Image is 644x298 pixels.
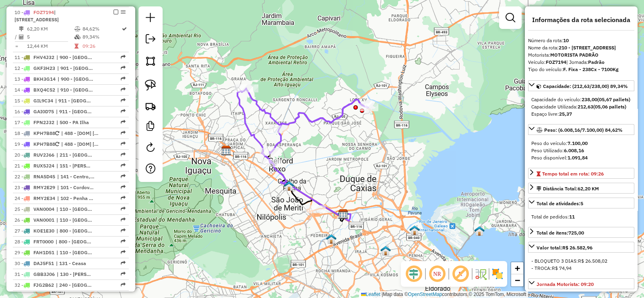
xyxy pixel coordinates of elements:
[33,217,54,223] span: VAN0001
[14,195,55,201] span: 24 -
[121,250,126,255] em: Rota exportada
[474,267,487,280] img: Fluxo de ruas
[61,141,98,148] span: 488 - [DOM] Oswaldo Cruz JPA
[515,263,520,273] span: +
[14,42,19,50] td: =
[14,282,54,288] span: 32 -
[562,245,592,251] strong: R$ 26.582,96
[57,184,94,191] span: 101 - Cordovil, 102 - Penha Circular, 104 - Brás de Pina, 110 - Vila da Penha, 131 - Ceasa, 510 -...
[531,103,631,110] div: Capacidade Utilizada:
[528,44,634,51] div: Nome da rota:
[380,245,391,256] img: PA - Quintungo
[14,87,55,93] span: 14 -
[14,108,54,114] span: 16 -
[511,262,523,274] a: Zoom in
[578,104,593,110] strong: 212,63
[14,119,54,125] span: 17 -
[56,119,93,126] span: 500 - PA Ilha
[14,9,59,22] span: 10 -
[19,35,24,39] i: Total de Atividades
[145,100,156,112] img: Criar rota
[531,96,631,103] div: Capacidade do veículo:
[588,59,605,65] strong: Padrão
[14,65,55,71] span: 12 -
[27,33,74,41] td: 5
[33,130,55,136] span: KPH7B88
[563,66,619,72] strong: F. Fixa - 238Cx - 7100Kg
[121,152,126,157] em: Rota exportada
[33,98,53,104] span: GIL9C34
[33,282,54,288] span: FJG2B62
[121,206,126,211] em: Rota exportada
[121,98,126,103] em: Rota exportada
[27,25,74,33] td: 62,20 KM
[14,163,54,169] span: 21 -
[56,54,93,61] span: 900 - Ilha Freguesia, 901 - Ilha Pitangueiras
[14,9,59,22] span: | [STREET_ADDRESS]
[121,120,126,125] em: Rota exportada
[142,139,159,157] a: Reroteirizar Sessão
[142,31,159,49] a: Exportar sessão
[531,213,631,220] div: Total de pedidos:
[408,292,442,297] a: OpenStreetMap
[121,10,126,14] em: Opções
[33,260,54,266] span: DAJ5F51
[338,209,348,219] img: 506 UDC Light MVT Pavuna
[56,108,93,115] span: 911 - Ilha Portuguesa, 912 - Ilha Galeão
[528,198,634,208] a: Total de atividades:5
[14,206,54,212] span: 25 -
[122,27,127,31] i: Rota otimizada
[56,151,93,159] span: 211 - Nova Aurora, 240 - Vila Santo Antonio
[580,200,583,206] strong: 5
[566,59,605,65] span: | Jornada:
[427,264,447,284] span: Ocultar NR
[57,173,94,180] span: 141 - Centro, 150 - Nilópolis 2 , 202 - Coelho da Rocha
[528,242,634,253] a: Valor total:R$ 26.582,96
[56,227,93,235] span: 800 - Jardim América
[33,239,54,245] span: FRT0000
[14,239,54,245] span: 28 -
[14,76,56,82] span: 13 -
[361,292,380,297] a: Leaflet
[56,260,93,267] span: 131 - Ceasa
[578,186,599,192] span: 62,20 KM
[121,217,126,222] em: Rota exportada
[56,249,93,256] span: 110 - Vila da Penha
[338,209,349,219] img: CDD Pavuna
[33,271,55,277] span: GBB3J06
[56,206,93,213] span: 110 - Vila da Penha
[145,80,156,91] img: Selecionar atividades - laço
[33,152,54,158] span: RUV2J66
[56,216,93,224] span: 110 - Vila da Penha
[33,108,54,114] span: GAI0D75
[14,217,54,223] span: 26 -
[142,97,159,115] a: Criar rota
[33,228,54,234] span: KOE1E30
[528,124,634,135] a: Peso: (6.008,16/7.100,00) 84,62%
[121,76,126,81] em: Rota exportada
[33,249,54,255] span: FAH1D51
[33,163,54,169] span: RUX5J24
[121,109,126,114] em: Rota exportada
[82,33,121,41] td: 89,34%
[14,271,55,277] span: 31 -
[121,196,126,200] em: Rota exportada
[33,206,54,212] span: VAN0004
[33,65,55,71] span: GKF3H23
[14,249,54,255] span: 29 -
[502,10,518,26] a: Exibir filtros
[528,51,634,59] div: Motorista:
[14,152,54,158] span: 20 -
[14,130,59,136] span: 18 -
[33,119,54,125] span: FPN2J32
[14,33,19,41] td: /
[121,163,126,168] em: Rota exportada
[474,226,485,236] img: PA - Ilha
[221,145,231,156] img: CDD Nova Iguaçu
[305,205,326,213] div: Atividade não roteirizada - VANESSA DA CONCEICaO
[544,127,623,133] span: Peso: (6.008,16/7.100,00) 84,62%
[593,104,626,110] strong: (05,06 pallets)
[56,162,93,169] span: 151 - Edson Passos 2, 161 - Edson Passos, 962 - Chatuba
[537,244,592,251] div: Valor total:
[14,173,55,180] span: 22 -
